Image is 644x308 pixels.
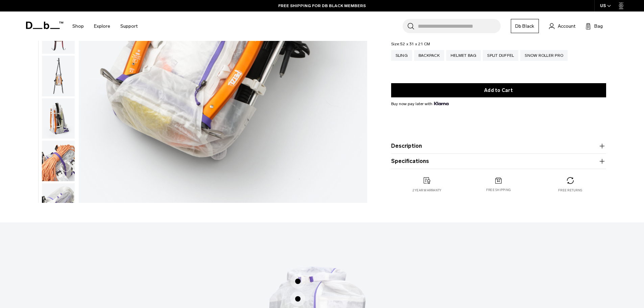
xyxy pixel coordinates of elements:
[391,101,449,107] span: Buy now pay later with
[486,188,511,193] p: Free shipping
[42,98,75,139] button: Weigh_Lighter_Backpack_25L_10.png
[391,50,412,61] a: Sling
[520,50,568,61] a: Snow Roller Pro
[120,14,138,38] a: Support
[511,19,539,33] a: Db Black
[434,102,449,105] img: {"height" => 20, "alt" => "Klarna"}
[391,42,430,46] legend: Size:
[278,3,366,9] a: FREE SHIPPING FOR DB BLACK MEMBERS
[412,188,442,193] p: 2 year warranty
[391,157,606,165] button: Specifications
[414,50,444,61] a: Backpack
[586,22,603,30] button: Bag
[42,98,75,139] img: Weigh_Lighter_Backpack_25L_10.png
[94,14,110,38] a: Explore
[391,83,606,97] button: Add to Cart
[42,55,75,97] button: Weigh_Lighter_Backpack_25L_9.png
[594,23,603,30] span: Bag
[72,14,84,38] a: Shop
[42,183,75,224] img: Weigh_Lighter_Backpack_25L_12.png
[549,22,575,30] a: Account
[42,56,75,96] img: Weigh_Lighter_Backpack_25L_9.png
[400,42,430,46] span: 52 x 31 x 21 CM
[42,140,75,182] button: Weigh_Lighter_Backpack_25L_11.png
[558,23,575,30] span: Account
[42,183,75,224] button: Weigh_Lighter_Backpack_25L_12.png
[483,50,518,61] a: Split Duffel
[446,50,481,61] a: Helmet Bag
[558,188,582,193] p: Free returns
[67,11,143,41] nav: Main Navigation
[391,142,606,150] button: Description
[42,141,75,181] img: Weigh_Lighter_Backpack_25L_11.png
